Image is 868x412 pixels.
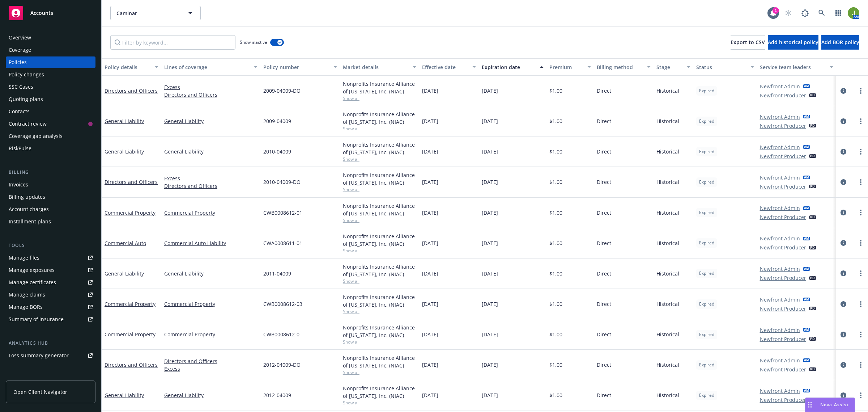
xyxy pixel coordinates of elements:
div: Nonprofits Insurance Alliance of [US_STATE], Inc. (NIAC) [343,80,417,95]
span: Caminar [116,9,179,17]
a: Billing updates [6,191,95,203]
a: Directors and Officers [105,361,158,368]
a: SSC Cases [6,81,95,93]
span: Show all [343,126,417,132]
a: Newfront Producer [760,366,806,373]
a: Newfront Admin [760,204,800,212]
a: more [856,87,865,95]
span: Export to CSV [731,39,765,46]
a: Excess [164,365,258,373]
a: Newfront Producer [760,183,806,190]
a: Newfront Admin [760,265,800,273]
a: circleInformation [839,269,848,278]
div: Billing updates [9,191,45,203]
span: [DATE] [482,391,498,399]
span: [DATE] [482,300,498,308]
div: Nonprofits Insurance Alliance of [US_STATE], Inc. (NIAC) [343,171,417,186]
a: Directors and Officers [164,357,258,365]
button: Policy number [260,58,340,76]
span: Direct [597,148,611,155]
a: Directors and Officers [164,182,258,190]
span: Show all [343,217,417,223]
a: Switch app [831,6,846,20]
a: more [856,208,865,217]
button: Expiration date [479,58,546,76]
div: SSC Cases [9,81,33,93]
a: Coverage gap analysis [6,130,95,142]
a: Directors and Officers [105,87,158,94]
a: circleInformation [839,117,848,126]
div: Billing method [597,63,643,71]
a: Newfront Producer [760,274,806,282]
a: Commercial Auto Liability [164,239,258,247]
div: Policy number [263,63,329,71]
span: $1.00 [549,209,562,216]
span: Accounts [30,10,53,16]
span: [DATE] [422,239,438,247]
a: Manage BORs [6,301,95,313]
span: Direct [597,300,611,308]
span: Expired [699,392,714,399]
span: Historical [656,391,679,399]
div: Policy changes [9,69,44,80]
span: Direct [597,270,611,277]
div: Contract review [9,118,47,130]
span: [DATE] [482,361,498,369]
span: [DATE] [482,87,498,94]
a: Commercial Property [164,300,258,308]
a: General Liability [164,391,258,399]
a: Newfront Admin [760,387,800,395]
span: Direct [597,87,611,94]
div: Lines of coverage [164,63,250,71]
div: Manage exposures [9,264,55,276]
span: Show all [343,339,417,345]
a: Commercial Property [164,331,258,338]
button: Export to CSV [731,35,765,50]
a: Commercial Property [105,331,156,338]
div: Nonprofits Insurance Alliance of [US_STATE], Inc. (NIAC) [343,202,417,217]
span: 2011-04009 [263,270,291,277]
a: Newfront Admin [760,143,800,151]
div: Policy details [105,63,150,71]
span: Expired [699,270,714,277]
span: Add historical policy [768,39,818,46]
a: Account charges [6,203,95,215]
div: Coverage gap analysis [9,130,63,142]
a: RiskPulse [6,143,95,154]
a: Newfront Admin [760,296,800,303]
button: Market details [340,58,420,76]
a: Newfront Admin [760,113,800,121]
span: Historical [656,300,679,308]
div: 1 [773,7,779,14]
a: circleInformation [839,147,848,156]
a: Newfront Admin [760,357,800,364]
a: more [856,361,865,369]
a: General Liability [105,270,144,277]
a: Quoting plans [6,93,95,105]
a: Newfront Producer [760,152,806,160]
span: [DATE] [422,300,438,308]
a: Commercial Property [164,209,258,216]
a: Invoices [6,179,95,190]
span: $1.00 [549,331,562,338]
span: $1.00 [549,87,562,94]
a: Accounts [6,3,95,23]
div: Market details [343,63,409,71]
a: Manage claims [6,289,95,300]
a: Policy changes [6,69,95,80]
a: Newfront Producer [760,396,806,404]
a: Report a Bug [798,6,812,20]
div: Tools [6,242,95,249]
span: Show all [343,278,417,284]
span: Direct [597,361,611,369]
span: $1.00 [549,117,562,125]
span: 2009-04009-DO [263,87,301,94]
span: Nova Assist [820,402,849,408]
a: more [856,269,865,278]
div: Premium [549,63,583,71]
span: Show all [343,308,417,315]
span: $1.00 [549,300,562,308]
a: circleInformation [839,208,848,217]
div: Nonprofits Insurance Alliance of [US_STATE], Inc. (NIAC) [343,324,417,339]
a: Contract review [6,118,95,130]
